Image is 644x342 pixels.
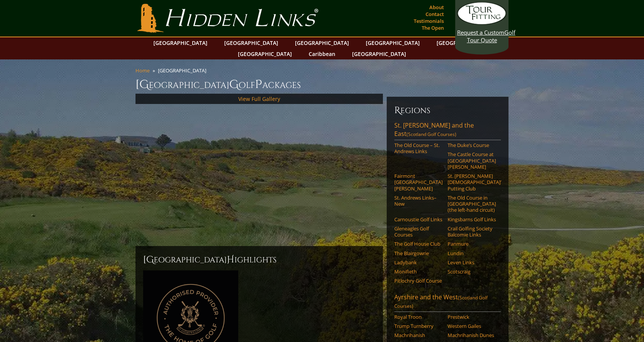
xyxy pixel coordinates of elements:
[362,37,424,48] a: [GEOGRAPHIC_DATA]
[448,225,496,238] a: Crail Golfing Society Balcomie Links
[433,37,494,48] a: [GEOGRAPHIC_DATA]
[448,195,496,213] a: The Old Course in [GEOGRAPHIC_DATA] (the left-hand circuit)
[420,22,446,33] a: The Open
[394,241,443,247] a: The Golf House Club
[348,48,410,59] a: [GEOGRAPHIC_DATA]
[135,77,509,92] h1: [GEOGRAPHIC_DATA] olf ackages
[394,332,443,338] a: Machrihanish
[448,151,496,170] a: The Castle Course at [GEOGRAPHIC_DATA][PERSON_NAME]
[448,241,496,247] a: Panmure
[234,48,296,59] a: [GEOGRAPHIC_DATA]
[394,104,501,117] h6: Regions
[158,67,209,74] li: [GEOGRAPHIC_DATA]
[394,121,501,140] a: St. [PERSON_NAME] and the East(Scotland Golf Courses)
[394,216,443,222] a: Carnoustie Golf Links
[448,323,496,329] a: Western Gailes
[448,216,496,222] a: Kingsbarns Golf Links
[291,37,353,48] a: [GEOGRAPHIC_DATA]
[143,254,375,266] h2: [GEOGRAPHIC_DATA] ighlights
[394,195,443,207] a: St. Andrews Links–New
[424,9,446,19] a: Contact
[394,142,443,155] a: The Old Course – St. Andrews Links
[448,173,496,192] a: St. [PERSON_NAME] [DEMOGRAPHIC_DATA]’ Putting Club
[394,278,443,284] a: Pitlochry Golf Course
[227,254,234,266] span: H
[448,314,496,320] a: Prestwick
[135,67,150,74] a: Home
[412,16,446,26] a: Testimonials
[394,225,443,238] a: Gleneagles Golf Courses
[238,95,280,102] a: View Full Gallery
[448,142,496,148] a: The Duke’s Course
[394,294,488,309] span: (Scotland Golf Courses)
[229,77,239,92] span: G
[255,77,262,92] span: P
[448,268,496,275] a: Scotscraig
[394,173,443,192] a: Fairmont [GEOGRAPHIC_DATA][PERSON_NAME]
[394,293,501,312] a: Ayrshire and the West(Scotland Golf Courses)
[448,332,496,338] a: Machrihanish Dunes
[448,250,496,256] a: Lundin
[406,131,456,137] span: (Scotland Golf Courses)
[394,268,443,275] a: Monifieth
[427,2,446,13] a: About
[394,314,443,320] a: Royal Troon
[394,323,443,329] a: Trump Turnberry
[457,29,504,36] span: Request a Custom
[394,259,443,265] a: Ladybank
[305,48,339,59] a: Caribbean
[394,250,443,256] a: The Blairgowrie
[457,2,507,44] a: Request a CustomGolf Tour Quote
[150,37,211,48] a: [GEOGRAPHIC_DATA]
[220,37,282,48] a: [GEOGRAPHIC_DATA]
[448,259,496,265] a: Leven Links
